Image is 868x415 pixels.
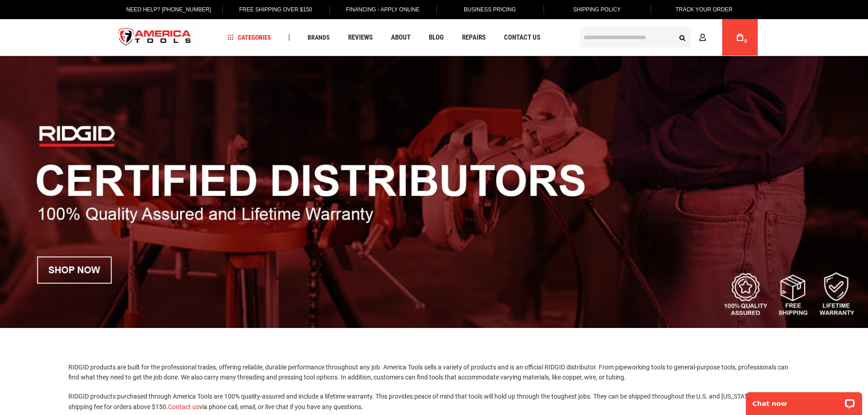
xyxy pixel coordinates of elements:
[111,20,199,55] a: store logo
[168,403,199,410] a: Contact us
[573,6,621,13] span: Shipping Policy
[227,34,271,41] span: Categories
[745,39,747,44] span: 0
[223,31,275,44] a: Categories
[425,31,448,44] a: Blog
[111,20,199,55] img: America Tools
[68,362,800,383] p: RIDGID products are built for the professional trades, offering reliable, durable performance thr...
[674,29,691,46] button: Search
[462,34,486,41] span: Repairs
[68,391,800,412] p: RIDGID products purchased through America Tools are 100% quality-assured and include a lifetime w...
[308,34,330,41] span: Brands
[504,34,540,41] span: Contact Us
[387,31,415,44] a: About
[391,34,411,41] span: About
[731,19,749,56] a: 0
[303,31,334,44] a: Brands
[500,31,544,44] a: Contact Us
[348,34,373,41] span: Reviews
[429,34,444,41] span: Blog
[344,31,377,44] a: Reviews
[458,31,490,44] a: Repairs
[740,386,868,415] iframe: LiveChat chat widget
